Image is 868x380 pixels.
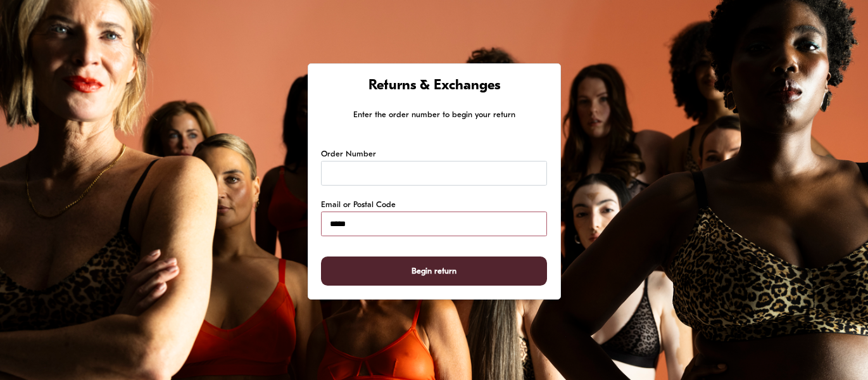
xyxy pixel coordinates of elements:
button: Begin return [321,256,546,286]
label: Email or Postal Code [321,199,396,212]
h1: Returns & Exchanges [321,77,546,96]
span: Begin return [412,257,456,286]
p: Enter the order number to begin your return [321,108,546,122]
label: Order Number [321,148,376,161]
